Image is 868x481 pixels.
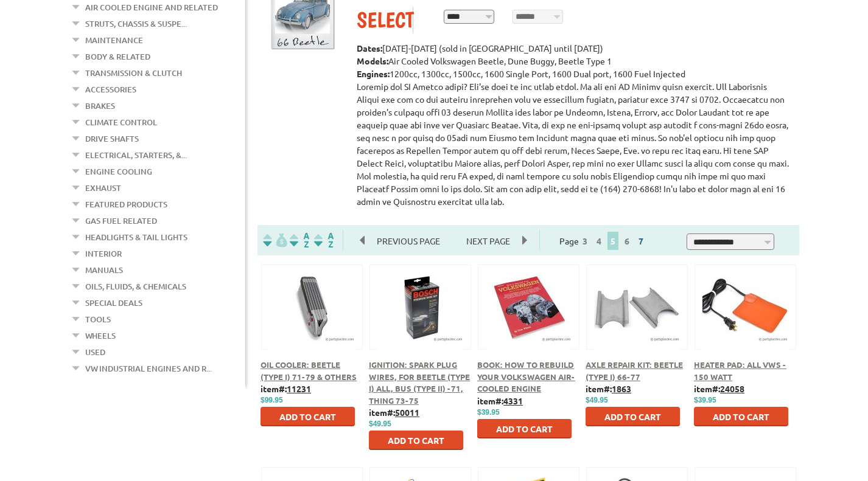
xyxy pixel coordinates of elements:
[85,246,122,261] a: Interior
[85,81,136,97] a: Accessories
[357,55,388,66] strong: Models:
[539,230,667,250] div: Page
[604,411,661,422] span: Add to Cart
[607,232,618,250] span: 5
[694,359,786,382] a: Heater Pad: All VWs - 150 Watt
[85,114,157,130] a: Climate Control
[85,213,157,229] a: Gas Fuel Related
[369,407,419,418] b: item#:
[694,407,788,426] button: Add to Cart
[612,383,631,394] u: 1863
[261,383,311,394] b: item#:
[85,32,143,48] a: Maintenance
[395,407,419,418] u: 50011
[312,233,336,247] img: Sort by Sales Rank
[261,407,355,426] button: Add to Cart
[85,344,105,360] a: Used
[85,328,116,344] a: Wheels
[263,233,287,247] img: filterpricelow.svg
[720,383,744,394] u: 24058
[365,232,452,250] span: Previous Page
[85,279,186,294] a: Oils, Fluids, & Chemicals
[635,235,646,246] a: 7
[85,147,187,163] a: Electrical, Starters, &...
[369,420,391,428] span: $49.95
[496,423,553,434] span: Add to Cart
[261,396,283,404] span: $99.95
[369,359,470,406] a: Ignition: Spark Plug Wires, for Beetle (Type I) all, Bus (Type II) -71, Thing 73-75
[579,235,590,246] a: 3
[694,383,744,394] b: item#:
[388,435,444,446] span: Add to Cart
[586,396,608,404] span: $49.95
[586,359,683,382] a: Axle Repair Kit: Beetle (Type I) 66-77
[85,65,182,81] a: Transmission & Clutch
[279,411,336,422] span: Add to Cart
[713,411,769,422] span: Add to Cart
[621,235,632,246] a: 6
[85,311,111,327] a: Tools
[85,262,123,278] a: Manuals
[360,235,454,246] a: Previous Page
[287,233,312,247] img: Sort by Headline
[85,196,167,212] a: Featured Products
[357,42,790,208] p: [DATE]-[DATE] (sold in [GEOGRAPHIC_DATA] until [DATE]) Air Cooled Volkswagen Beetle, Dune Buggy, ...
[454,235,522,246] a: Next Page
[357,43,382,54] strong: Dates:
[287,383,311,394] u: 11231
[593,235,604,246] a: 4
[357,7,413,33] div: Select
[85,229,187,245] a: Headlights & Tail Lights
[85,131,139,147] a: Drive Shafts
[261,359,357,382] a: Oil Cooler: Beetle (Type I) 71-79 & Others
[85,98,115,114] a: Brakes
[477,408,500,417] span: $39.95
[85,164,152,179] a: Engine Cooling
[85,361,212,376] a: VW Industrial Engines and R...
[85,49,150,64] a: Body & Related
[694,396,716,404] span: $39.95
[586,407,680,426] button: Add to Cart
[369,431,463,450] button: Add to Cart
[586,383,631,394] b: item#:
[477,359,575,393] a: Book: How to Rebuild Your Volkswagen Air-Cooled Engine
[85,16,187,32] a: Struts, Chassis & Suspe...
[454,232,522,250] span: Next Page
[503,395,523,406] u: 4331
[357,68,390,79] strong: Engines:
[477,395,523,406] b: item#:
[85,295,142,311] a: Special Deals
[477,419,572,438] button: Add to Cart
[85,180,121,196] a: Exhaust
